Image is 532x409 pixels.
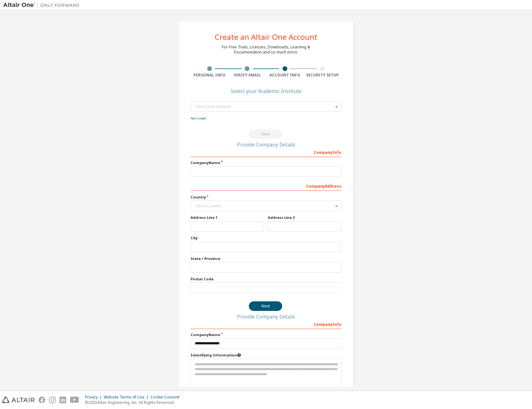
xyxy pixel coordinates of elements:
[49,397,56,403] img: instagram.svg
[191,116,206,120] a: Not listed?
[249,301,282,311] button: Next
[191,235,341,240] label: City
[59,397,66,403] img: linkedin.svg
[222,45,310,55] div: For Free Trials, Licenses, Downloads, Learning & Documentation and so much more.
[191,195,341,200] label: Country
[191,215,264,220] label: Address Line 1
[231,89,302,93] div: Select your Academic Institute
[150,395,183,400] div: Cookie Consent
[85,395,104,400] div: Privacy
[228,73,266,78] div: Verify Email
[191,147,341,157] div: Company Info
[191,276,341,282] label: Postal Code
[2,397,35,403] img: altair_logo.svg
[268,215,341,220] label: Address Line 2
[70,397,79,403] img: youtube.svg
[195,204,333,208] div: Select Country
[304,73,342,78] div: Security Setup
[191,73,228,78] div: Personal Info
[191,256,341,261] label: State / Province
[215,33,318,41] div: Create an Altair One Account
[191,315,341,319] div: Provide Company Details
[85,400,183,405] p: © 2025 Altair Engineering, Inc. All Rights Reserved.
[191,353,341,358] label: Please provide any information that will help our support team identify your company. Email and n...
[191,143,341,147] div: Provide Company Details
[38,397,45,403] img: facebook.svg
[191,160,341,165] label: Company Name
[195,105,333,109] div: Select your Institute
[191,181,341,191] div: Company Address
[266,73,304,78] div: Account Info
[191,129,341,139] div: You need to select your Academic Institute to continue
[191,319,341,329] div: Company Info
[104,395,150,400] div: Website Terms of Use
[191,332,341,337] label: Company Name
[3,2,83,8] img: Altair One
